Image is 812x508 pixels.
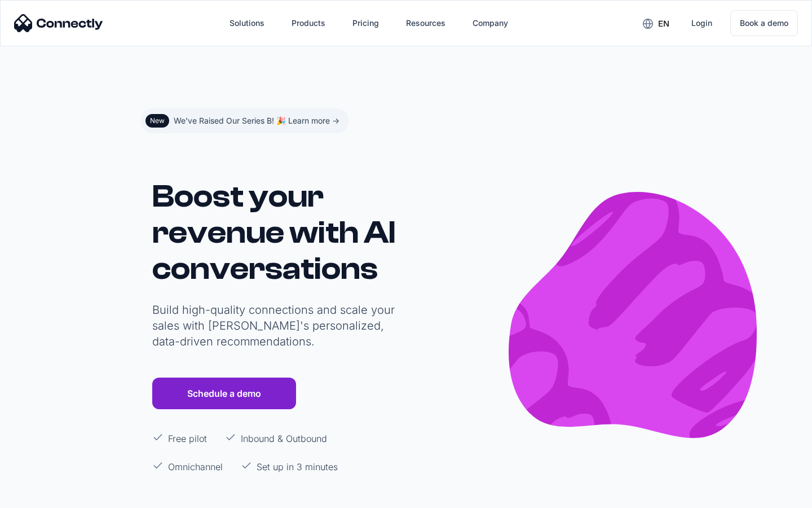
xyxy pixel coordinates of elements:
[292,15,325,31] div: Products
[352,15,379,31] div: Pricing
[23,488,68,504] ul: Language list
[152,302,400,349] p: Build high-quality connections and scale your sales with [PERSON_NAME]'s personalized, data-drive...
[174,113,339,129] div: We've Raised Our Series B! 🎉 Learn more ->
[241,432,327,445] p: Inbound & Outbound
[257,460,338,474] p: Set up in 3 minutes
[406,15,445,31] div: Resources
[14,14,103,32] img: Connectly Logo
[730,10,798,36] a: Book a demo
[168,432,207,445] p: Free pilot
[230,15,264,31] div: Solutions
[168,460,223,474] p: Omnichannel
[473,15,508,31] div: Company
[150,116,165,125] div: New
[152,378,296,409] a: Schedule a demo
[691,15,712,31] div: Login
[152,178,400,287] h1: Boost your revenue with AI conversations
[682,10,721,37] a: Login
[343,10,388,37] a: Pricing
[141,108,348,133] a: NewWe've Raised Our Series B! 🎉 Learn more ->
[658,16,669,32] div: en
[11,487,68,504] aside: Language selected: English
